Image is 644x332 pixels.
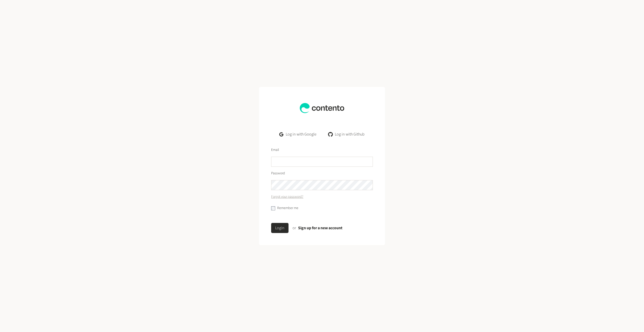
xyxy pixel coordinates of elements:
button: Login [271,223,289,233]
a: Log in with Github [325,129,369,139]
label: Email [271,147,279,153]
label: Password [271,171,285,176]
a: Sign up for a new account [298,225,342,231]
a: Log in with Google [275,129,320,139]
label: Remember me [277,206,298,211]
span: or [293,225,296,231]
a: Forgot your password? [271,194,303,200]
